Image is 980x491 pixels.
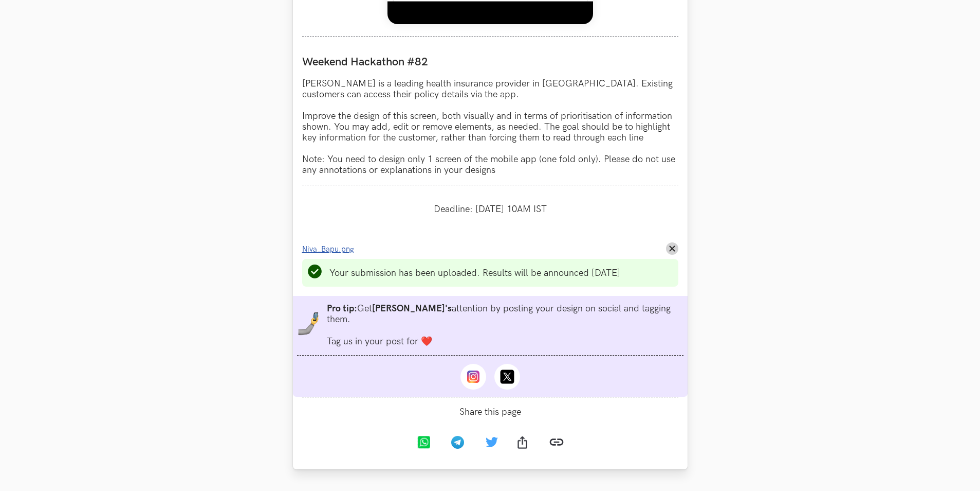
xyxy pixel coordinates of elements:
[442,428,476,459] a: Telegram
[302,243,360,254] a: Niva_Bapu.png
[327,303,683,347] li: Get attention by posting your design on social and tagging them. Tag us in your post for ❤️
[302,195,678,224] div: Deadline: [DATE] 10AM IST
[302,245,354,254] span: Niva_Bapu.png
[297,312,321,336] img: mobile-in-hand.png
[409,428,442,459] a: Whatsapp
[329,268,620,278] li: Your submission has been uploaded. Results will be announced [DATE]
[517,436,527,449] img: Share
[541,427,572,460] a: Copy link
[417,436,430,449] img: Whatsapp
[302,407,678,417] span: Share this page
[302,55,678,69] label: Weekend Hackathon #82
[302,78,678,176] p: [PERSON_NAME] is a leading health insurance provider in [GEOGRAPHIC_DATA]. Existing customers can...
[507,428,541,459] a: Share
[451,436,464,449] img: Telegram
[327,303,357,314] strong: Pro tip:
[372,303,452,314] strong: [PERSON_NAME]'s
